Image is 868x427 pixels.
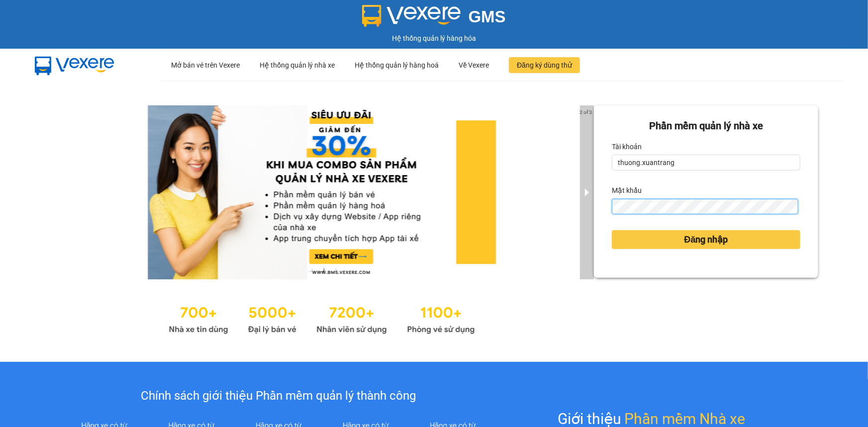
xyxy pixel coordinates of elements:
[684,233,728,247] span: Đăng nhập
[577,105,594,118] p: 2 of 3
[469,7,506,26] span: GMS
[612,230,800,249] button: Đăng nhập
[169,299,475,337] img: Statistics.png
[260,49,335,81] div: Hệ thống quản lý nhà xe
[2,33,866,44] div: Hệ thống quản lý hàng hóa
[612,155,800,171] input: Tài khoản
[308,267,312,271] li: slide item 1
[612,139,642,155] label: Tài khoản
[355,49,439,81] div: Hệ thống quản lý hàng hoá
[332,267,336,271] li: slide item 3
[61,387,496,406] div: Chính sách giới thiệu Phần mềm quản lý thành công
[362,5,461,27] img: logo 2
[612,118,800,134] div: Phần mềm quản lý nhà xe
[459,49,489,81] div: Về Vexere
[50,105,64,279] button: previous slide / item
[612,182,642,198] label: Mật khẩu
[580,105,594,279] button: next slide / item
[320,267,324,271] li: slide item 2
[362,15,506,23] a: GMS
[171,49,240,81] div: Mở bán vé trên Vexere
[612,199,798,215] input: Mật khẩu
[517,60,572,71] span: Đăng ký dùng thử
[25,49,124,82] img: mbUUG5Q.png
[509,57,580,73] button: Đăng ký dùng thử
